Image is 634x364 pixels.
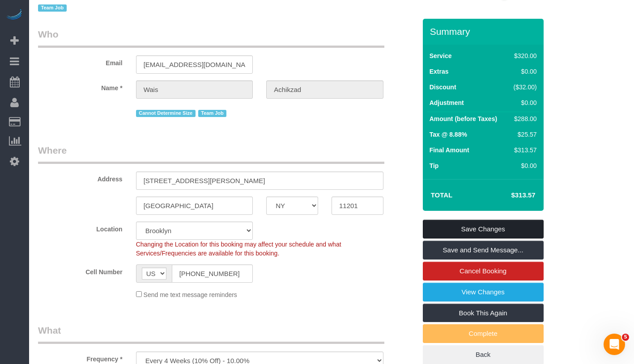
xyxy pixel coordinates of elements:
label: Extras [430,67,449,76]
label: Location [31,222,129,234]
img: Automaid Logo [5,9,23,21]
a: Save and Send Message... [423,241,544,259]
iframe: Intercom live chat [604,334,625,355]
input: Cell Number [172,264,253,283]
label: Name * [31,80,129,92]
label: Final Amount [430,146,469,155]
label: Amount (before Taxes) [430,114,497,123]
div: $0.00 [510,98,537,107]
div: $0.00 [510,67,537,76]
legend: Where [38,144,384,164]
span: Cannot Determine Size [136,110,196,117]
label: Frequency * [31,351,129,364]
label: Service [430,51,452,60]
span: 5 [622,334,629,341]
div: $288.00 [510,114,537,123]
div: ($32.00) [510,83,537,92]
input: Email [136,55,253,74]
span: Team Job [198,110,227,117]
a: Back [423,345,544,364]
input: City [136,197,253,215]
span: Changing the Location for this booking may affect your schedule and what Services/Frequencies are... [136,241,341,257]
div: $0.00 [510,161,537,170]
h4: $313.57 [484,192,535,199]
div: $320.00 [510,51,537,60]
label: Email [31,55,129,67]
legend: What [38,324,384,344]
a: Book This Again [423,304,544,322]
a: Save Changes [423,220,544,238]
span: Send me text message reminders [144,291,237,298]
label: Tax @ 8.88% [430,130,467,139]
legend: Who [38,28,384,48]
label: Tip [430,161,439,170]
input: Last Name [266,80,383,99]
div: $25.57 [510,130,537,139]
strong: Total [431,191,453,199]
label: Adjustment [430,98,464,107]
h3: Summary [430,26,539,37]
input: First Name [136,80,253,99]
span: Team Job [38,4,67,12]
label: Address [31,172,129,184]
a: View Changes [423,283,544,301]
input: Zip Code [332,197,383,215]
label: Cell Number [31,264,129,276]
a: Cancel Booking [423,262,544,280]
label: Discount [430,83,456,92]
div: $313.57 [510,146,537,155]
